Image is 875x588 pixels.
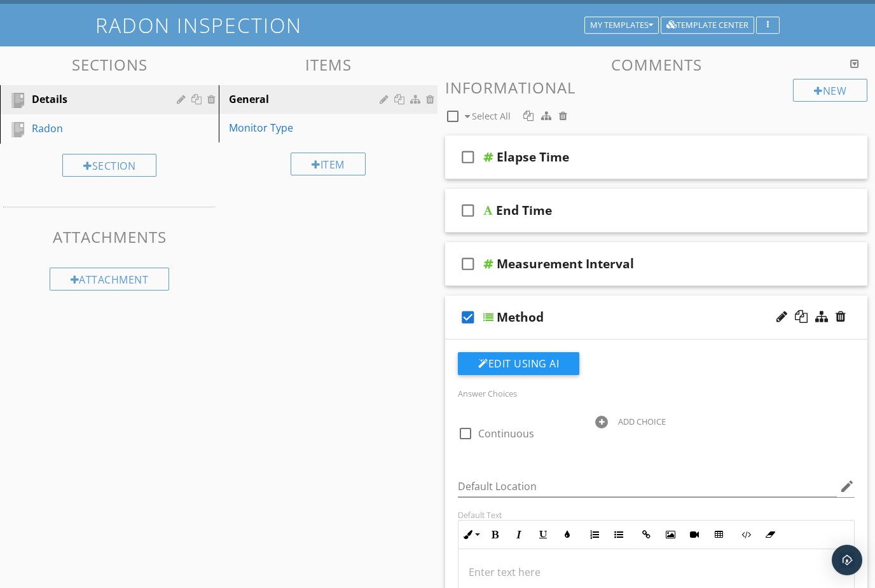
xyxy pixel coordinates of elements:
div: Radon [32,121,158,136]
button: Insert Link (⌘K) [634,523,658,547]
a: Template Center [661,18,754,30]
div: Attachment [50,268,170,291]
i: check_box_outline_blank [458,195,478,226]
div: Section [62,154,156,177]
button: Colors [555,523,579,547]
button: Underline (⌘U) [531,523,555,547]
div: Default Text [458,510,855,520]
div: General [229,92,383,107]
button: Inline Style [458,523,483,547]
i: check_box_outline_blank [458,142,478,172]
div: Template Center [666,21,748,30]
span: Continuous [478,427,534,441]
button: Unordered List [607,523,631,547]
button: Ordered List [582,523,607,547]
button: Italic (⌘I) [507,523,531,547]
div: End Time [496,203,552,218]
div: Method [497,310,544,325]
button: Insert Image (⌘P) [658,523,682,547]
h3: Items [219,56,437,73]
div: Open Intercom Messenger [832,545,862,575]
div: Monitor Type [229,120,383,135]
div: New [793,79,867,102]
input: Default Location [458,476,837,497]
div: My Templates [590,21,653,30]
button: Clear Formatting [758,523,782,547]
button: Template Center [661,17,754,34]
div: ADD CHOICE [618,416,666,427]
button: Insert Video [682,523,706,547]
button: Insert Table [706,523,731,547]
button: Edit Using AI [458,352,579,375]
i: check_box_outline_blank [458,249,478,279]
div: Elapse Time [497,149,569,165]
h3: Comments [445,56,867,73]
div: Details [32,92,158,107]
label: Answer Choices [458,388,517,399]
i: edit [839,479,855,494]
button: Bold (⌘B) [483,523,507,547]
i: check_box [458,302,478,332]
span: Select All [472,110,511,122]
div: Item [291,153,366,175]
button: Code View [734,523,758,547]
div: Measurement Interval [497,256,634,271]
h3: Informational [445,79,867,96]
button: My Templates [584,17,659,34]
h1: Radon Inspection [95,14,779,36]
